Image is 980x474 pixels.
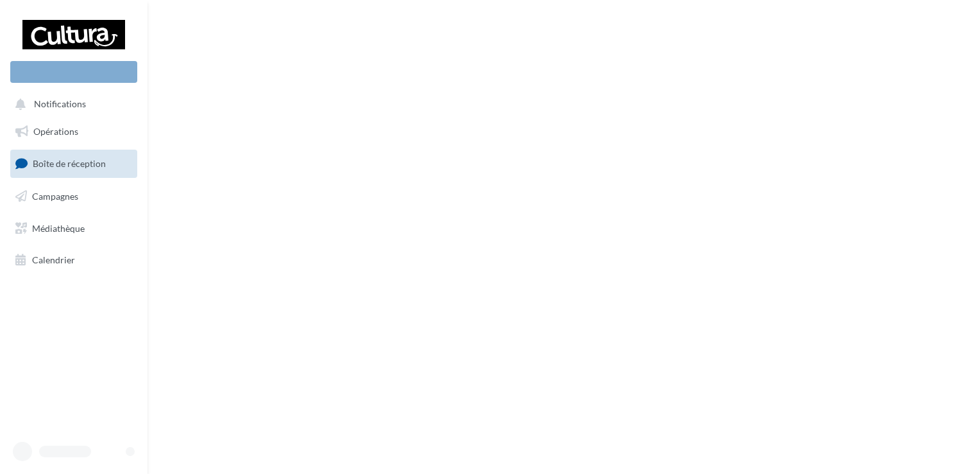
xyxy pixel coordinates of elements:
[32,191,78,202] span: Campagnes
[10,61,137,83] div: Nouvelle campagne
[33,126,78,137] span: Opérations
[8,183,140,210] a: Campagnes
[34,99,86,110] span: Notifications
[8,247,140,274] a: Calendrier
[8,118,140,145] a: Opérations
[33,158,106,169] span: Boîte de réception
[8,215,140,242] a: Médiathèque
[32,222,85,233] span: Médiathèque
[8,150,140,177] a: Boîte de réception
[32,254,75,265] span: Calendrier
